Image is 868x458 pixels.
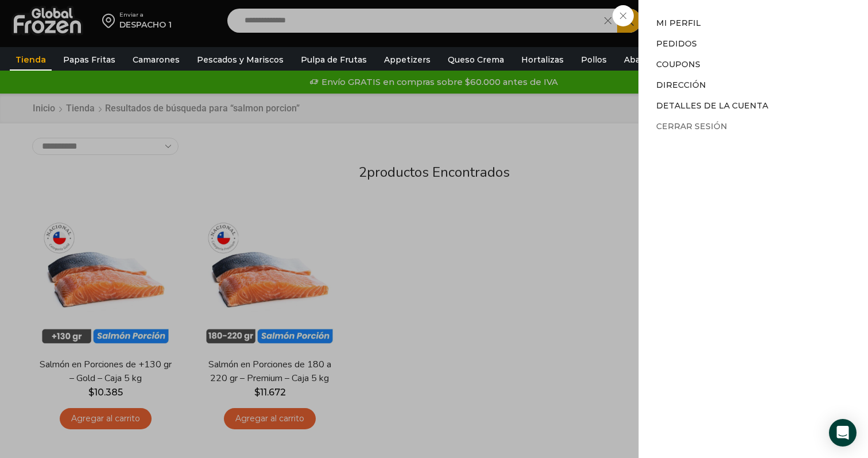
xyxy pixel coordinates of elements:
[656,121,727,131] a: Cerrar sesión
[656,38,697,49] a: Pedidos
[442,49,510,71] a: Queso Crema
[656,59,700,69] a: Coupons
[378,49,436,71] a: Appetizers
[656,18,701,28] a: Mi perfil
[618,49,672,71] a: Abarrotes
[656,100,768,111] a: Detalles de la cuenta
[295,49,373,71] a: Pulpa de Frutas
[191,49,289,71] a: Pescados y Mariscos
[575,49,613,71] a: Pollos
[829,419,857,447] div: Open Intercom Messenger
[127,49,185,71] a: Camarones
[57,49,121,71] a: Papas Fritas
[10,49,52,71] a: Tienda
[516,49,569,71] a: Hortalizas
[656,80,706,90] a: Dirección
